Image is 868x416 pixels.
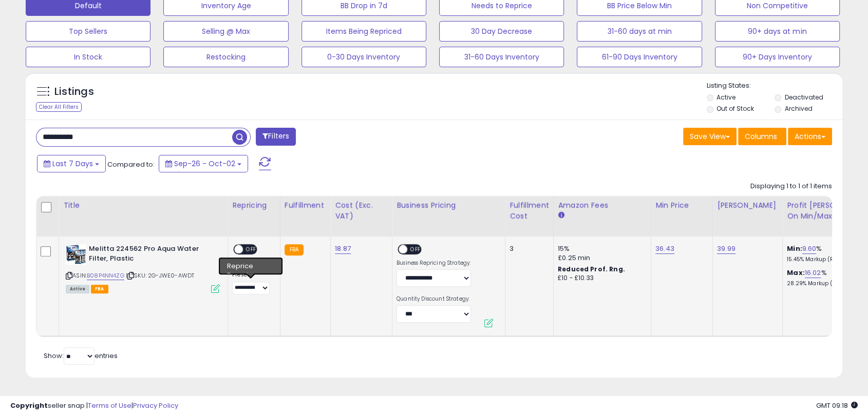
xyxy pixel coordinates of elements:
small: Amazon Fees. [558,211,564,220]
button: 90+ Days Inventory [715,47,840,67]
div: 15% [558,244,643,253]
div: £0.25 min [558,253,643,263]
span: OFF [407,245,424,254]
span: Last 7 Days [52,159,93,169]
div: seller snap | | [10,401,178,411]
button: Actions [788,128,832,145]
span: Compared to: [107,160,155,169]
a: Privacy Policy [133,401,178,410]
b: Reduced Prof. Rng. [558,265,625,273]
div: Title [63,200,223,211]
b: Melitta 224562 Pro Aqua Water Filter, Plastic [89,244,214,266]
button: Save View [683,128,737,145]
label: Active [716,93,735,102]
span: Sep-26 - Oct-02 [174,159,235,169]
label: Archived [785,104,813,113]
button: Filters [256,128,296,146]
label: Deactivated [785,93,823,102]
p: Listing States: [707,81,842,91]
div: Business Pricing [397,200,501,211]
label: Quantity Discount Strategy: [397,295,471,303]
div: £10 - £10.33 [558,274,643,283]
a: B08P4NN4ZG [87,271,124,280]
small: FBA [285,244,304,255]
button: Top Sellers [26,21,150,42]
button: Items Being Repriced [301,21,426,42]
button: Sep-26 - Oct-02 [159,155,248,172]
button: 90+ days at min [715,21,840,42]
a: 9.60 [802,244,817,254]
button: 0-30 Days Inventory [301,47,426,67]
button: Columns [738,128,786,145]
button: Restocking [163,47,288,67]
div: Fulfillment Cost [510,200,549,222]
a: 39.99 [717,244,735,254]
div: Min Price [655,200,708,211]
b: Max: [787,268,805,278]
div: Preset: [232,271,272,294]
img: 51XJYgkcfbL._SL40_.jpg [66,244,86,265]
a: 16.02 [805,268,821,278]
button: 61-90 Days Inventory [577,47,702,67]
button: 30 Day Decrease [439,21,564,42]
div: Fulfillment [285,200,326,211]
a: 18.87 [335,244,351,254]
label: Out of Stock [716,104,754,113]
span: FBA [91,285,108,293]
div: Repricing [232,200,276,211]
h5: Listings [54,85,94,99]
button: In Stock [26,47,150,67]
div: Clear All Filters [36,102,82,112]
div: [PERSON_NAME] [717,200,778,211]
a: 36.43 [655,244,674,254]
button: Last 7 Days [37,155,106,172]
label: Business Repricing Strategy: [397,260,471,267]
div: Cost (Exc. VAT) [335,200,388,222]
span: OFF [243,245,259,254]
div: Displaying 1 to 1 of 1 items [750,182,832,191]
b: Min: [787,244,802,253]
span: All listings currently available for purchase on Amazon [66,285,89,293]
div: Amazon AI * [232,260,272,269]
span: | SKU: 2G-JWE0-AWDT [126,271,194,280]
button: 31-60 days at min [577,21,702,42]
div: Amazon Fees [558,200,647,211]
a: Terms of Use [88,401,131,410]
button: Selling @ Max [163,21,288,42]
span: Columns [745,131,777,142]
div: 3 [510,244,545,253]
div: ASIN: [66,244,220,292]
span: 2025-10-10 09:18 GMT [816,401,858,410]
strong: Copyright [10,401,48,410]
button: 31-60 Days Inventory [439,47,564,67]
span: Show: entries [44,351,118,361]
